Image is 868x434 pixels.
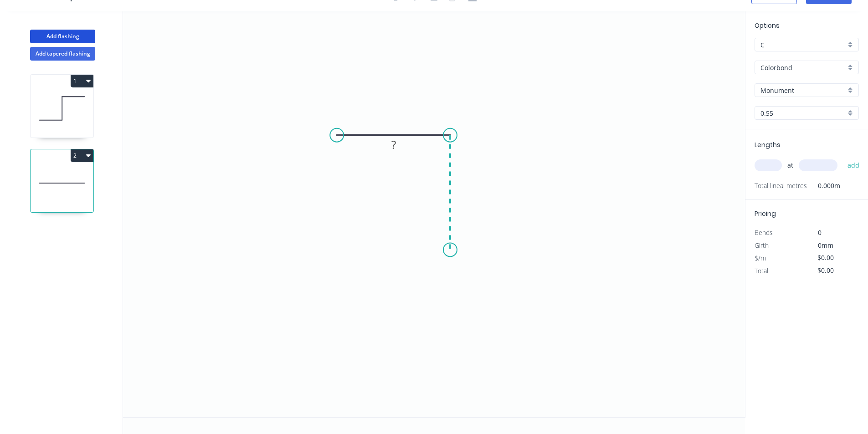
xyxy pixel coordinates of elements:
[30,30,95,43] button: Add flashing
[755,140,781,149] span: Lengths
[71,149,93,162] button: 2
[391,137,396,152] tspan: ?
[843,158,864,173] button: add
[755,209,776,218] span: Pricing
[755,179,807,192] span: Total lineal metres
[760,63,846,72] input: Material
[760,108,846,118] input: Thickness
[71,75,93,87] button: 1
[787,159,793,172] span: at
[755,21,780,30] span: Options
[755,266,768,275] span: Total
[123,11,745,417] svg: 0
[760,86,846,95] input: Colour
[755,228,773,237] span: Bends
[818,228,822,237] span: 0
[818,241,833,250] span: 0mm
[755,254,766,262] span: $/m
[30,47,95,61] button: Add tapered flashing
[755,241,769,250] span: Girth
[807,179,840,192] span: 0.000m
[760,40,846,50] input: Price level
